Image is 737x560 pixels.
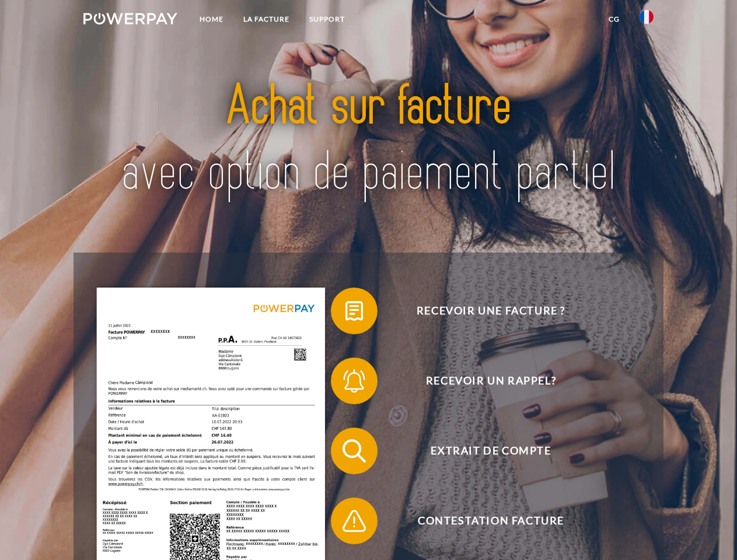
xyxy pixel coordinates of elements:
[190,9,233,30] a: Home
[340,296,369,325] img: qb_bill.svg
[599,9,630,30] a: CG
[299,9,355,30] a: Support
[340,366,369,395] img: qb_bell.svg
[331,288,634,334] button: Recevoir une facture ?
[340,436,369,466] img: qb_search.svg
[348,428,634,474] span: Extrait de compte
[348,288,634,334] span: Recevoir une facture ?
[348,498,634,544] span: Contestation Facture
[331,358,634,404] button: Recevoir un rappel?
[640,10,654,24] img: fr
[331,428,634,474] button: Extrait de compte
[331,498,634,544] button: Contestation Facture
[340,506,369,535] img: qb_warning.svg
[111,56,626,223] img: title-powerpay_fr.svg
[233,9,299,30] a: LA FACTURE
[348,358,634,404] span: Recevoir un rappel?
[83,13,177,24] img: logo-powerpay-white.svg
